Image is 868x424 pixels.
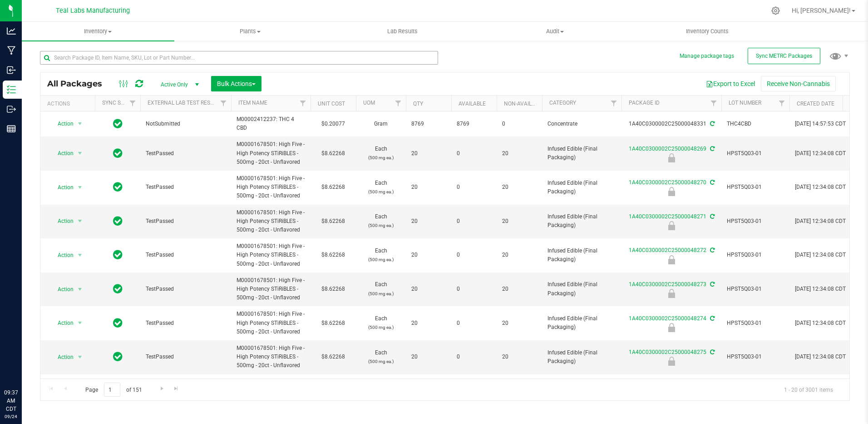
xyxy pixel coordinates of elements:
[795,353,846,361] span: [DATE] 12:34:08 CDT
[709,179,715,186] span: Sync from Compliance System
[795,217,846,226] span: [DATE] 12:34:08 CDT
[7,124,16,133] inline-svg: Reports
[795,251,846,259] span: [DATE] 12:34:08 CDT
[413,101,423,107] a: Qty
[795,285,846,293] span: [DATE] 12:34:08 CDT
[47,79,111,89] span: All Packages
[620,187,723,196] div: Not Packaged
[629,315,706,322] a: 1A40C0300002C25000048274
[457,217,491,226] span: 0
[459,101,486,107] a: Available
[770,6,781,15] div: Manage settings
[457,183,491,192] span: 0
[549,100,576,106] a: Category
[727,251,784,259] span: HPST5Q03-01
[146,149,226,158] span: TestPassed
[629,247,706,253] a: 1A40C0300002C25000048272
[7,26,16,35] inline-svg: Analytics
[237,378,305,404] span: M00001678501: High Five - High Potency STiRiBLES - 500mg - 20ct - Unflavored
[729,100,761,106] a: Lot Number
[631,22,784,41] a: Inventory Counts
[629,213,706,220] a: 1A40C0300002C25000048271
[237,242,305,268] span: M00001678501: High Five - High Potency STiRiBLES - 500mg - 20ct - Unflavored
[629,281,706,288] a: 1A40C0300002C25000048273
[547,247,616,264] span: Infused Edible (Final Packaging)
[237,115,305,132] span: M00002412237: THC 4 CBD
[479,22,631,41] a: Audit
[709,213,715,220] span: Sync from Compliance System
[238,100,267,106] a: Item Name
[457,120,491,128] span: 8769
[727,285,784,293] span: HPST5Q03-01
[363,100,375,106] a: UOM
[7,85,16,94] inline-svg: Inventory
[547,348,616,366] span: Infused Edible (Final Packaging)
[125,96,140,111] a: Filter
[361,280,400,298] span: Each
[74,117,86,130] span: select
[479,27,631,35] span: Audit
[113,317,123,329] span: In Sync
[311,136,356,171] td: $8.62268
[756,53,812,59] span: Sync METRC Packages
[411,285,446,293] span: 20
[49,181,74,194] span: Action
[361,221,400,230] p: (500 mg ea.)
[49,249,74,262] span: Action
[391,96,406,111] a: Filter
[411,319,446,328] span: 20
[217,80,256,87] span: Bulk Actions
[797,101,834,107] a: Created Date
[56,7,130,15] span: Teal Labs Manufacturing
[146,217,226,226] span: TestPassed
[504,101,544,107] a: Non-Available
[620,357,723,366] div: Not Packaged
[361,247,400,264] span: Each
[311,238,356,273] td: $8.62268
[49,215,74,227] span: Action
[148,100,219,106] a: External Lab Test Result
[22,27,174,35] span: Inventory
[311,340,356,374] td: $8.62268
[411,217,446,226] span: 20
[113,350,123,363] span: In Sync
[74,317,86,329] span: select
[777,383,840,396] span: 1 - 20 of 3001 items
[629,146,706,152] a: 1A40C0300002C25000048269
[411,183,446,192] span: 20
[727,149,784,158] span: HPST5Q03-01
[49,283,74,296] span: Action
[326,22,479,41] a: Lab Results
[795,149,846,158] span: [DATE] 12:34:08 CDT
[629,349,706,355] a: 1A40C0300002C25000048275
[709,281,715,288] span: Sync from Compliance System
[49,147,74,160] span: Action
[211,76,261,91] button: Bulk Actions
[457,353,491,361] span: 0
[709,146,715,152] span: Sync from Compliance System
[607,96,621,111] a: Filter
[237,276,305,303] span: M00001678501: High Five - High Potency STiRiBLES - 500mg - 20ct - Unflavored
[74,283,86,296] span: select
[311,171,356,205] td: $8.62268
[113,248,123,261] span: In Sync
[311,205,356,239] td: $8.62268
[4,389,18,413] p: 09:37 AM CDT
[361,187,400,196] p: (500 mg ea.)
[237,174,305,201] span: M00001678501: High Five - High Potency STiRiBLES - 500mg - 20ct - Unflavored
[727,217,784,226] span: HPST5Q03-01
[411,251,446,259] span: 20
[49,117,74,130] span: Action
[4,413,18,420] p: 09/24
[411,149,446,158] span: 20
[361,212,400,230] span: Each
[457,149,491,158] span: 0
[792,7,851,14] span: Hi, [PERSON_NAME]!
[620,255,723,264] div: Not Packaged
[146,183,226,192] span: TestPassed
[361,255,400,264] p: (500 mg ea.)
[502,217,537,226] span: 20
[727,353,784,361] span: HPST5Q03-01
[175,27,326,35] span: Plants
[47,101,91,107] div: Actions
